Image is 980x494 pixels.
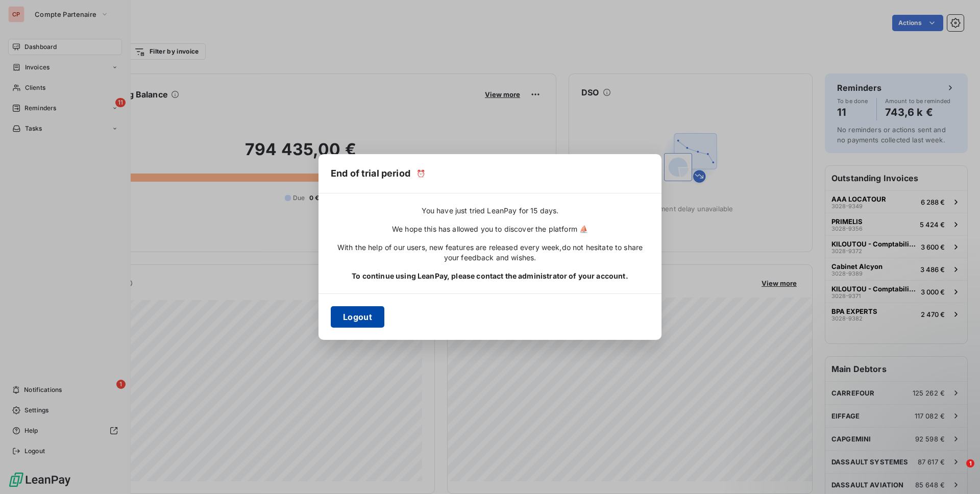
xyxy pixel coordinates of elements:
span: We hope this has allowed you to discover the platform [392,224,588,234]
span: 1 [966,459,974,467]
span: You have just tried LeanPay for 15 days. [422,206,559,216]
button: Logout [331,306,384,328]
span: ⛵️ [579,225,588,233]
span: To continue using LeanPay, please contact the administrator of your account. [352,271,628,281]
h5: End of trial period [331,166,410,181]
iframe: Intercom live chat [945,459,970,484]
span: With the help of our users, new features are released every week, [337,243,562,252]
span: ⏰ [416,168,425,179]
iframe: Intercom notifications message [776,395,980,466]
